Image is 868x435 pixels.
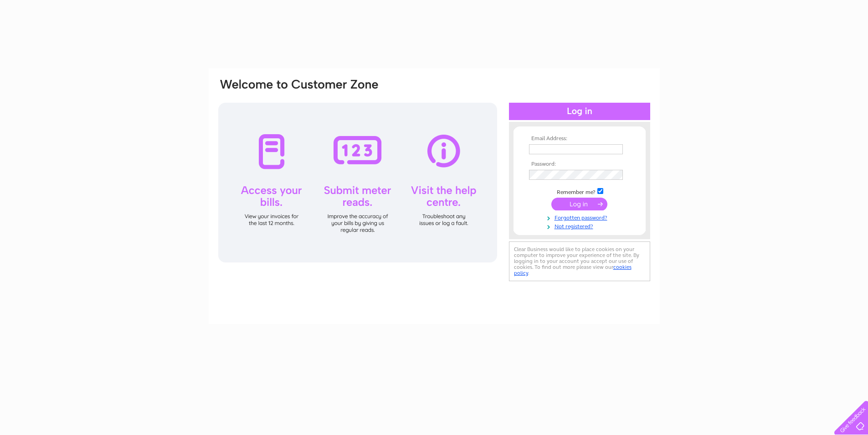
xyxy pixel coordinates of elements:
[529,221,632,230] a: Not registered?
[514,264,632,276] a: cookies policy
[529,213,632,221] a: Forgotten password?
[509,241,650,281] div: Clear Business would like to place cookies on your computer to improve your experience of the sit...
[527,187,632,196] td: Remember me?
[527,161,632,168] th: Password:
[551,198,607,210] input: Submit
[527,136,632,142] th: Email Address:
